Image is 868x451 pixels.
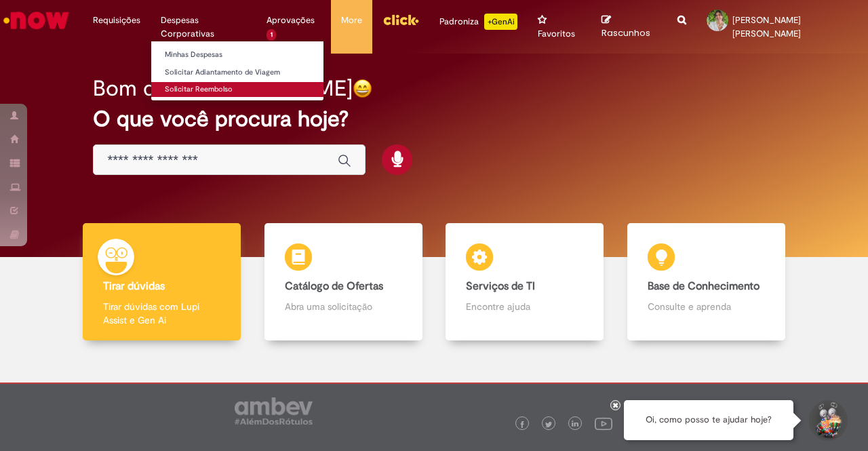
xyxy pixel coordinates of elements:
[648,300,765,313] p: Consulte e aprenda
[161,14,246,41] span: Despesas Corporativas
[807,400,848,441] button: Iniciar Conversa de Suporte
[253,223,435,340] a: Catálogo de Ofertas Abra uma solicitação
[93,107,774,131] h2: O que você procura hoje?
[466,300,583,313] p: Encontre ajuda
[353,79,372,98] img: happy-face.png
[1,7,71,34] img: ServiceNow
[267,14,315,27] span: Aprovações
[93,14,140,27] span: Requisições
[382,9,419,30] img: click_logo_yellow_360x200.png
[235,397,313,425] img: logo_footer_ambev_rotulo_gray.png
[439,14,517,30] div: Padroniza
[285,300,402,313] p: Abra uma solicitação
[616,223,797,340] a: Base de Conhecimento Consulte e aprenda
[93,77,353,100] h2: Bom dia, [PERSON_NAME]
[151,65,323,80] a: Solicitar Adiantamento de Viagem
[538,27,575,41] span: Favoritos
[434,223,616,340] a: Serviços de TI Encontre ajuda
[151,47,323,62] a: Minhas Despesas
[572,420,578,429] img: logo_footer_linkedin.png
[595,414,612,432] img: logo_footer_youtube.png
[466,279,535,293] b: Serviços de TI
[267,29,277,41] span: 1
[732,14,801,39] span: [PERSON_NAME] [PERSON_NAME]
[648,279,759,293] b: Base de Conhecimento
[624,400,793,440] div: Oi, como posso te ajudar hoje?
[151,82,323,97] a: Solicitar Reembolso
[601,26,650,39] span: Rascunhos
[103,279,165,293] b: Tirar dúvidas
[151,41,324,101] ul: Despesas Corporativas
[519,421,526,428] img: logo_footer_facebook.png
[545,421,552,428] img: logo_footer_twitter.png
[71,223,253,340] a: Tirar dúvidas Tirar dúvidas com Lupi Assist e Gen Ai
[103,300,220,327] p: Tirar dúvidas com Lupi Assist e Gen Ai
[341,14,362,27] span: More
[484,14,517,30] p: +GenAi
[285,279,383,293] b: Catálogo de Ofertas
[601,14,657,39] a: Rascunhos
